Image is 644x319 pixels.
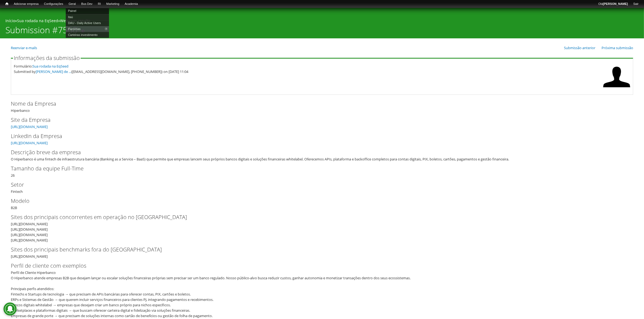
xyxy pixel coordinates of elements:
a: Início [3,1,11,6]
a: Sair [630,1,641,7]
label: LinkedIn da Empresa [11,132,624,140]
a: Submissão anterior [564,45,595,50]
div: Formulário: [14,63,600,69]
label: Sites dos principais benchmarks fora do [GEOGRAPHIC_DATA] [11,246,624,254]
div: [URL][DOMAIN_NAME] [11,246,633,259]
div: Fintech [11,181,633,194]
label: Site da Empresa [11,116,624,124]
a: Adicionar empresa [11,1,41,7]
a: Reenviar e-mails [11,45,37,50]
label: Perfil de cliente com exemplos [11,262,624,270]
a: [PERSON_NAME] de ... [36,69,71,74]
a: Sua rodada na EqSeed [32,64,68,69]
a: Início [5,18,15,23]
h1: Submission #7560 [5,25,77,38]
a: Próxima submissão [602,45,633,50]
div: 26 [11,164,633,178]
a: Marketing [104,1,122,7]
a: Configurações [41,1,66,7]
div: Submitted by ([EMAIL_ADDRESS][DOMAIN_NAME], [PHONE_NUMBER]) on [DATE] 11:04 [14,69,600,74]
img: Foto de Carlos Ivan de Souza Resende Filho [603,63,630,90]
a: Olá[PERSON_NAME] [596,1,630,7]
a: RI [95,1,104,7]
div: » » [5,18,639,25]
legend: Informações da submissão [13,55,81,61]
a: Bus Dev [78,1,95,7]
a: [URL][DOMAIN_NAME] [11,140,48,145]
label: Modelo [11,197,624,205]
label: Nome da Empresa [11,100,624,108]
div: [URL][DOMAIN_NAME] [URL][DOMAIN_NAME] [URL][DOMAIN_NAME] [URL][DOMAIN_NAME] [11,221,630,243]
strong: [PERSON_NAME] [603,2,628,5]
a: Academia [122,1,141,7]
div: B2B [11,197,633,210]
label: Descrição breve da empresa [11,148,624,156]
a: Webform results [60,18,90,23]
label: Sites dos principais concorrentes em operação no [GEOGRAPHIC_DATA] [11,213,624,221]
a: Sua rodada na EqSeed [17,18,58,23]
span: Início [5,2,8,6]
label: Tamanho da equipe Full-Time [11,164,624,173]
div: O Hiperbanco é uma fintech de infraestrutura bancária (Banking as a Service – BaaS) que permite q... [11,156,630,162]
a: Geral [66,1,78,7]
a: [URL][DOMAIN_NAME] [11,124,48,129]
label: Setor [11,181,624,189]
div: Hiperbanco [11,100,633,113]
a: Ver perfil do usuário. [603,87,630,92]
